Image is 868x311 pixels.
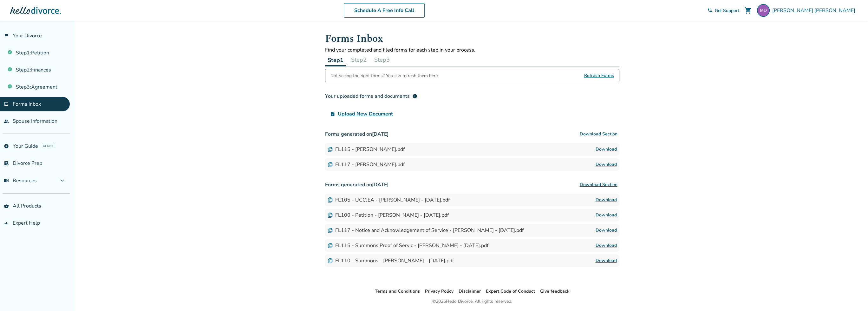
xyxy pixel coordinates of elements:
span: Get Support [715,8,739,14]
a: Download [596,211,617,219]
span: info [412,94,417,99]
a: Download [596,146,617,153]
h3: Forms generated on [DATE] [325,128,619,140]
a: phone_in_talkGet Support [707,8,739,14]
span: groups [4,221,9,226]
a: Schedule A Free Info Call [344,3,425,18]
img: Document [328,243,333,248]
button: Step1 [325,53,346,66]
span: people [4,119,9,124]
div: FL100 - Petition - [PERSON_NAME] - [DATE].pdf [328,212,449,219]
div: Not seeing the right forms? You can refresh them here. [330,69,439,82]
button: Step2 [349,53,369,66]
img: Document [328,228,333,233]
div: FL105 - UCCJEA - [PERSON_NAME] - [DATE].pdf [328,196,450,203]
a: Download [596,257,617,264]
div: FL117 - Notice and Acknowledgement of Service - [PERSON_NAME] - [DATE].pdf [328,227,524,234]
a: Download [596,227,617,234]
button: Download Section [578,128,619,140]
span: expand_more [58,177,66,184]
div: © 2025 Hello Divorce. All rights reserved. [432,298,512,305]
a: Terms and Conditions [375,288,420,294]
img: Document [328,213,333,218]
img: Document [328,162,333,167]
span: Refresh Forms [584,69,614,82]
span: menu_book [4,178,9,183]
h3: Forms generated on [DATE] [325,178,619,191]
li: Give feedback [540,288,570,295]
span: Forms Inbox [13,101,41,108]
div: FL110 - Summons - [PERSON_NAME] - [DATE].pdf [328,257,454,264]
span: inbox [4,102,9,107]
div: FL115 - Summons Proof of Servic - [PERSON_NAME] - [DATE].pdf [328,242,488,249]
li: Disclaimer [459,288,481,295]
span: shopping_basket [4,203,9,208]
button: Step3 [372,53,392,66]
span: phone_in_talk [707,8,712,13]
span: explore [4,144,9,149]
a: Download [596,161,617,168]
span: AI beta [42,143,54,149]
button: Download Section [578,178,619,191]
img: michelledodson1115@gmail.com [757,4,770,17]
a: Privacy Policy [425,288,454,294]
p: Find your completed and filed forms for each step in your process. [325,47,619,53]
iframe: Chat Widget [836,281,868,311]
span: [PERSON_NAME] [PERSON_NAME] [772,7,858,14]
div: FL117 - [PERSON_NAME].pdf [328,161,405,168]
img: Document [328,258,333,263]
a: Download [596,196,617,204]
span: Resources [4,177,37,184]
span: shopping_cart [744,7,752,14]
span: upload_file [330,111,335,116]
span: flag_2 [4,33,9,38]
a: Expert Code of Conduct [486,288,535,294]
a: Download [596,242,617,249]
div: Your uploaded forms and documents [325,92,417,100]
img: Document [328,147,333,152]
div: FL115 - [PERSON_NAME].pdf [328,146,405,153]
img: Document [328,197,333,202]
span: Upload New Document [338,110,393,118]
span: list_alt_check [4,161,9,166]
h1: Forms Inbox [325,31,619,47]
